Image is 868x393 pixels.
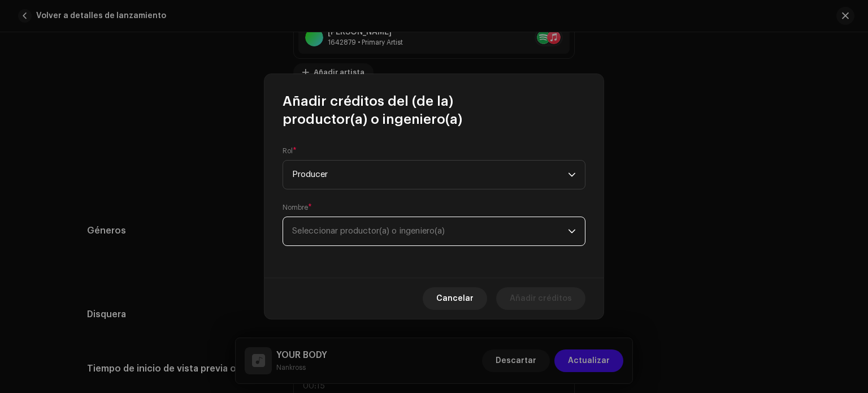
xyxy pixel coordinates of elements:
[510,287,572,310] span: Añadir créditos
[568,217,576,245] div: dropdown trigger
[283,92,585,128] span: Añadir créditos del (de la) productor(a) o ingeniero(a)
[436,287,474,310] span: Cancelar
[496,287,585,310] button: Añadir créditos
[423,287,487,310] button: Cancelar
[568,161,576,189] div: dropdown trigger
[283,203,312,212] label: Nombre
[283,146,297,156] label: Rol
[292,227,445,235] span: Seleccionar productor(a) o ingeniero(a)
[292,217,568,245] span: Seleccionar productor(a) o ingeniero(a)
[292,161,568,189] span: Producer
